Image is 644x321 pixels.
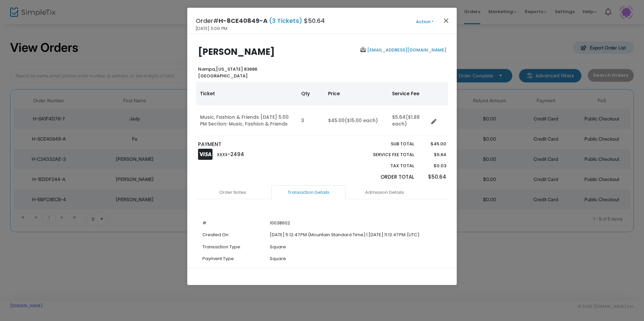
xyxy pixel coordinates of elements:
[421,163,446,169] p: $0.03
[388,105,428,136] td: $5.64
[357,151,414,158] p: Service Fee Total
[198,66,216,72] span: Nampa,
[202,265,270,277] td: Transaction Number:
[347,185,421,200] a: Admission Details
[198,141,319,148] p: PAYMENT
[270,217,442,229] td: 10038602
[270,265,442,277] td: DjfpN6bmPSn0W6R3mX9p2ZizEtDZY
[196,105,297,136] td: Music, Fashion & Friends [DATE] 5:00 PM Section: Music, Fashion & Friends
[297,82,324,105] th: Qty
[198,46,275,58] b: [PERSON_NAME]
[270,241,442,253] td: Square
[196,82,297,105] th: Ticket
[421,141,446,147] p: $45.00
[267,16,304,25] span: (3 Tickets)
[196,16,325,25] h4: Order# $50.64
[388,82,428,105] th: Service Fee
[270,253,442,265] td: Square
[228,151,244,158] span: -2494
[357,173,414,181] p: Order Total
[324,105,388,136] td: $45.00
[405,18,445,26] button: Action
[366,47,446,53] a: [EMAIL_ADDRESS][DOMAIN_NAME]
[357,141,414,147] p: Sub total
[345,117,378,124] span: ($15.00 each)
[202,241,270,253] td: Transaction Type:
[392,114,420,127] span: ($1.88 each)
[442,16,451,25] button: Close
[270,229,442,241] td: [DATE] 5:12:47 PM (Mountain Standard Time) | [DATE] 11:12:47 PM (UTC)
[196,185,270,200] a: Order Notes
[198,66,257,79] b: [US_STATE] 83686 [GEOGRAPHIC_DATA]
[217,152,228,157] span: XXXX
[219,16,267,25] span: H-8CE40849-A
[202,253,270,265] td: Payment Type:
[421,173,446,181] p: $50.64
[202,229,270,241] td: Created On:
[297,105,324,136] td: 3
[202,217,270,229] td: #:
[196,82,448,136] div: Data table
[324,82,388,105] th: Price
[421,151,446,158] p: $5.64
[271,185,346,200] a: Transaction Details
[357,163,414,169] p: Tax Total
[196,25,227,32] span: [DATE] 5:09 PM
